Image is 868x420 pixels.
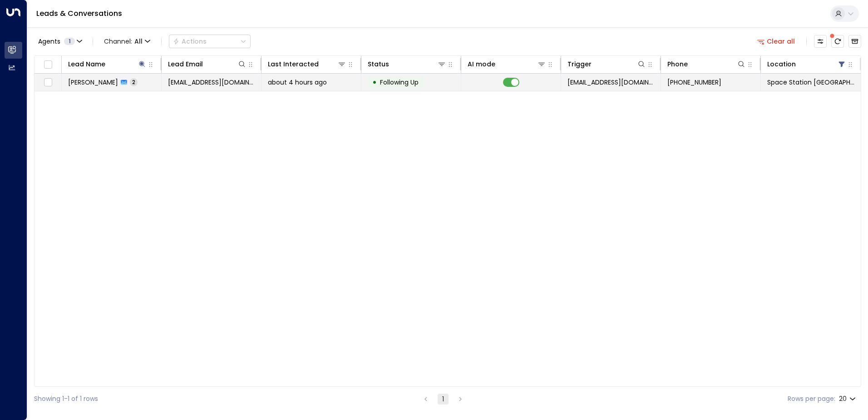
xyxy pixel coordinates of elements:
div: Status [368,59,389,70]
label: Rows per page: [788,394,835,404]
div: Button group with a nested menu [169,35,251,48]
button: page 1 [438,394,449,405]
span: about 4 hours ago [268,78,327,87]
button: Customize [814,35,827,48]
span: leads@space-station.co.uk [567,78,654,87]
span: Nicholas Lucas [68,78,118,87]
span: 2 [130,78,138,86]
span: 1 [64,38,75,45]
button: Actions [169,35,251,48]
div: Phone [667,59,746,70]
span: All [134,38,143,45]
nav: pagination navigation [420,393,466,405]
div: Last Interacted [268,59,346,70]
div: Trigger [567,59,646,70]
span: Agents [38,38,60,45]
div: Lead Email [168,59,203,70]
div: Lead Name [68,59,147,70]
div: Actions [173,37,207,45]
span: Space Station Swiss Cottage [767,78,854,87]
div: Phone [667,59,688,70]
span: njlucas@gmail.com [168,78,255,87]
div: Trigger [567,59,592,70]
div: 20 [839,392,858,405]
div: Status [368,59,446,70]
div: Showing 1-1 of 1 rows [34,394,98,404]
button: Agents1 [34,35,85,48]
span: Toggle select row [42,77,54,88]
div: Location [767,59,796,70]
div: Lead Email [168,59,247,70]
div: • [372,75,377,90]
span: Following Up [380,78,419,87]
span: +447840196900 [667,78,721,87]
span: Channel: [100,35,154,48]
button: Channel:All [100,35,154,48]
div: AI mode [468,59,495,70]
div: Lead Name [68,59,105,70]
div: Location [767,59,846,70]
span: Toggle select all [42,59,54,70]
a: Leads & Conversations [36,8,122,19]
span: There are new threads available. Refresh the grid to view the latest updates. [831,35,844,48]
div: AI mode [468,59,546,70]
div: Last Interacted [268,59,319,70]
button: Archived Leads [848,35,861,48]
button: Clear all [754,35,799,48]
